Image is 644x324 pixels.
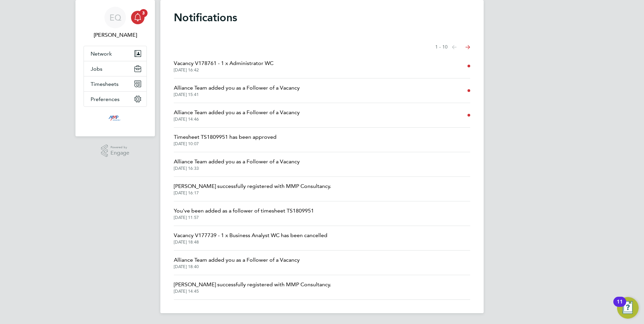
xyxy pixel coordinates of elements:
[435,40,470,54] nav: Select page of notifications list
[174,281,331,289] span: [PERSON_NAME] successfully registered with MMP Consultancy.
[174,133,277,147] a: Timesheet TS1809951 has been approved[DATE] 10:07
[174,256,300,264] span: Alliance Team added you as a Follower of a Vacancy
[106,114,125,124] img: mmpconsultancy-logo-retina.png
[174,215,314,220] span: [DATE] 11:57
[174,264,300,269] span: [DATE] 18:40
[174,133,277,141] span: Timesheet TS1809951 has been approved
[174,108,300,117] span: Alliance Team added you as a Follower of a Vacancy
[101,144,130,157] a: Powered byEngage
[174,166,300,171] span: [DATE] 16:33
[174,108,300,122] a: Alliance Team added you as a Follower of a Vacancy[DATE] 14:46
[174,207,314,215] span: You've been added as a follower of timesheet TS1809951
[174,289,331,294] span: [DATE] 14:45
[174,239,327,245] span: [DATE] 18:48
[617,302,623,311] div: 11
[174,158,300,171] a: Alliance Team added you as a Follower of a Vacancy[DATE] 16:33
[91,81,119,87] span: Timesheets
[174,231,327,239] span: Vacancy V177739 - 1 x Business Analyst WC has been cancelled
[174,84,300,92] span: Alliance Team added you as a Follower of a Vacancy
[435,44,448,51] span: 1 - 10
[174,92,300,97] span: [DATE] 15:41
[174,256,300,269] a: Alliance Team added you as a Follower of a Vacancy[DATE] 18:40
[174,59,273,67] span: Vacancy V178761 - 1 x Administrator WC
[91,66,102,72] span: Jobs
[91,51,112,57] span: Network
[174,67,273,73] span: [DATE] 16:42
[110,150,129,156] span: Engage
[91,96,120,102] span: Preferences
[174,281,331,294] a: [PERSON_NAME] successfully registered with MMP Consultancy.[DATE] 14:45
[174,207,314,220] a: You've been added as a follower of timesheet TS1809951[DATE] 11:57
[84,7,147,39] a: EQ[PERSON_NAME]
[174,182,331,190] span: [PERSON_NAME] successfully registered with MMP Consultancy.
[139,9,148,17] span: 3
[174,84,300,97] a: Alliance Team added you as a Follower of a Vacancy[DATE] 15:41
[84,61,147,76] button: Jobs
[84,114,147,124] a: Go to home page
[131,7,144,28] a: 3
[174,11,470,24] h1: Notifications
[84,31,147,39] span: Eva Quinn
[174,59,273,73] a: Vacancy V178761 - 1 x Administrator WC[DATE] 16:42
[84,92,147,106] button: Preferences
[617,297,639,319] button: Open Resource Center, 11 new notifications
[174,141,277,147] span: [DATE] 10:07
[174,231,327,245] a: Vacancy V177739 - 1 x Business Analyst WC has been cancelled[DATE] 18:48
[174,117,300,122] span: [DATE] 14:46
[84,46,147,61] button: Network
[174,182,331,196] a: [PERSON_NAME] successfully registered with MMP Consultancy.[DATE] 16:17
[84,76,147,91] button: Timesheets
[109,13,121,22] span: EQ
[174,190,331,196] span: [DATE] 16:17
[110,144,129,150] span: Powered by
[174,158,300,166] span: Alliance Team added you as a Follower of a Vacancy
